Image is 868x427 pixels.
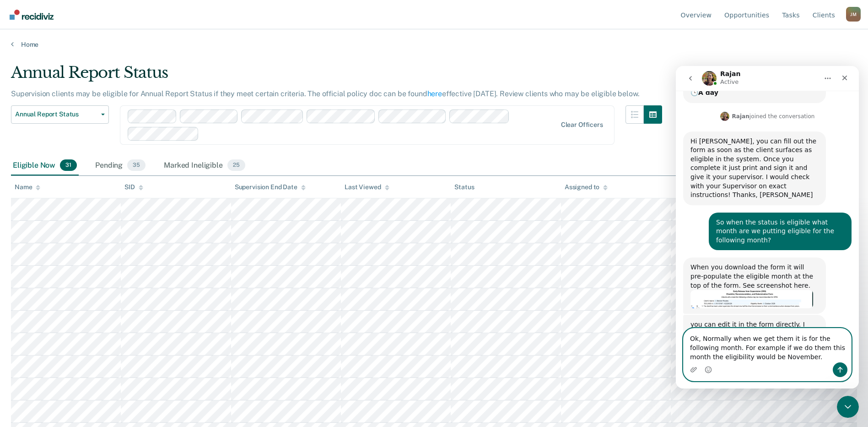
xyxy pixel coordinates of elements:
div: Clear officers [561,121,603,129]
div: Eligible Now31 [11,156,79,176]
div: Name [15,183,40,191]
img: Recidiviz [10,10,54,20]
div: Status [454,183,474,191]
span: Annual Report Status [15,110,97,118]
div: Annual Report Status [11,63,662,89]
iframe: Intercom live chat [676,66,859,389]
div: Assigned to [565,183,608,191]
button: Profile dropdown button [846,7,861,22]
div: Marked Ineligible25 [162,156,247,176]
div: SID [124,183,143,191]
div: Supervision End Date [235,183,306,191]
div: Last Viewed [345,183,389,191]
a: here [427,89,442,98]
p: Supervision clients may be eligible for Annual Report Status if they meet certain criteria. The o... [11,89,639,98]
a: Home [11,40,857,49]
span: 25 [227,159,245,171]
iframe: Intercom live chat [837,396,859,418]
div: Pending35 [93,156,147,176]
button: Annual Report Status [11,105,109,124]
span: 35 [127,159,146,171]
div: J M [846,7,861,22]
span: 31 [60,159,77,171]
